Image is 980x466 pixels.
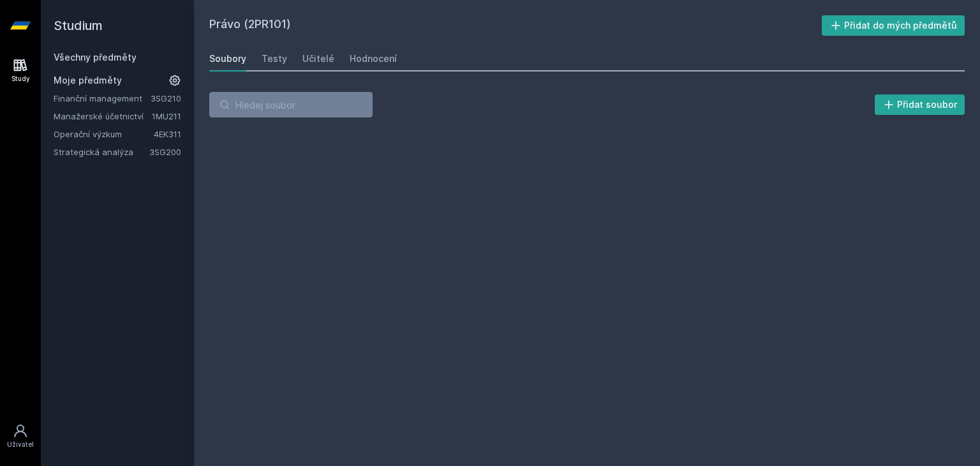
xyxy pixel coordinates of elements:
[7,440,34,449] div: Uživatel
[209,15,822,36] h2: Právo (2PR101)
[875,94,965,115] button: Přidat soubor
[262,46,287,71] a: Testy
[54,74,122,87] span: Moje předměty
[822,15,965,36] button: Přidat do mých předmětů
[3,51,38,90] a: Study
[209,46,246,71] a: Soubory
[54,92,151,105] a: Finanční management
[154,129,181,139] a: 4EK311
[302,46,334,71] a: Učitelé
[11,74,30,84] div: Study
[54,146,149,158] a: Strategická analýza
[350,46,397,71] a: Hodnocení
[54,110,152,123] a: Manažerské účetnictví
[54,128,154,140] a: Operační výzkum
[262,52,287,65] div: Testy
[350,52,397,65] div: Hodnocení
[152,111,181,121] a: 1MU211
[3,417,38,456] a: Uživatel
[209,52,246,65] div: Soubory
[149,147,181,157] a: 3SG200
[54,52,137,63] a: Všechny předměty
[209,92,373,117] input: Hledej soubor
[302,52,334,65] div: Učitelé
[151,93,181,103] a: 3SG210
